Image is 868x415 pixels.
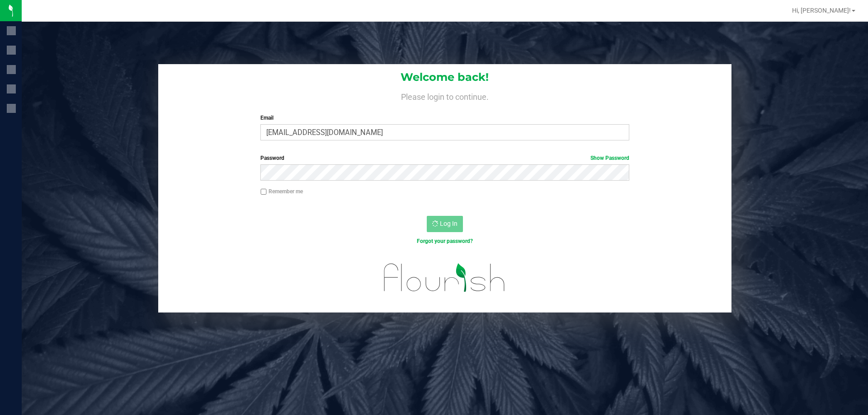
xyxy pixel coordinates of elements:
[260,114,629,122] label: Email
[792,7,851,14] span: Hi, [PERSON_NAME]!
[158,90,731,101] h4: Please login to continue.
[260,189,267,195] input: Remember me
[260,155,284,161] span: Password
[373,255,516,301] img: flourish_logo.svg
[417,238,473,244] a: Forgot your password?
[440,220,458,227] span: Log In
[590,155,629,161] a: Show Password
[427,216,463,232] button: Log In
[260,187,303,196] label: Remember me
[158,71,731,83] h1: Welcome back!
